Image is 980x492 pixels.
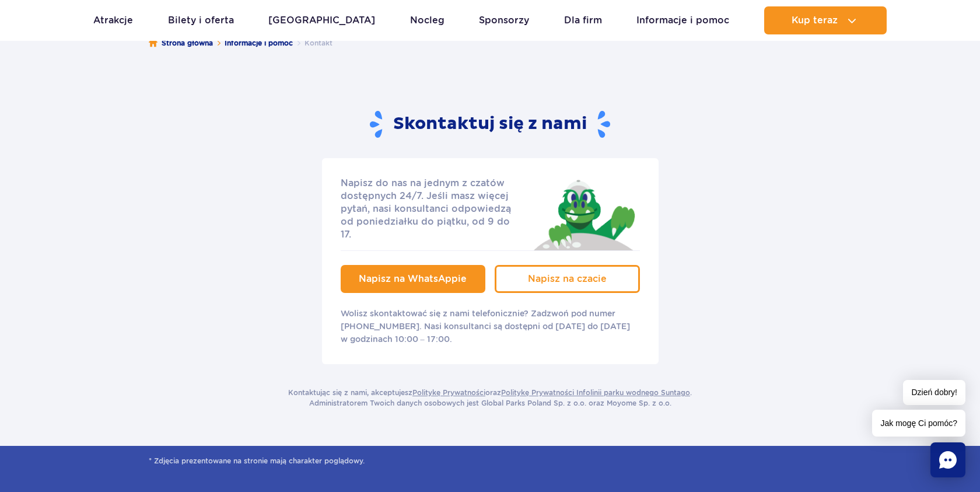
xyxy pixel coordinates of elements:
a: Strona główna [149,37,213,49]
a: Napisz na WhatsAppie [341,265,486,293]
div: Chat [930,442,965,477]
a: Nocleg [410,6,444,34]
a: Sponsorzy [479,6,529,34]
p: Napisz do nas na jednym z czatów dostępnych 24/7. Jeśli masz więcej pytań, nasi konsultanci odpow... [341,177,523,241]
span: Napisz na czacie [528,273,607,284]
a: [GEOGRAPHIC_DATA] [268,6,375,34]
a: Informacje i pomoc [636,6,729,34]
span: Kup teraz [792,15,838,26]
p: Kontaktując się z nami, akceptujesz oraz . Administratorem Twoich danych osobowych jest Global Pa... [288,388,692,409]
img: Jay [526,177,640,250]
span: * Zdjęcia prezentowane na stronie mają charakter poglądowy. [149,455,832,467]
h2: Skontaktuj się z nami [370,110,610,139]
a: Bilety i oferta [168,6,234,34]
a: Politykę Prywatności [412,388,485,397]
span: Dzień dobry! [903,380,965,405]
a: Napisz na czacie [495,265,640,293]
button: Kup teraz [764,6,887,34]
a: Atrakcje [93,6,133,34]
span: Napisz na WhatsAppie [359,273,467,284]
a: Informacje i pomoc [225,37,293,49]
a: Politykę Prywatności Infolinii parku wodnego Suntago [501,388,690,397]
span: Jak mogę Ci pomóc? [872,410,965,437]
a: Dla firm [564,6,602,34]
li: Kontakt [293,37,332,49]
p: Wolisz skontaktować się z nami telefonicznie? Zadzwoń pod numer [PHONE_NUMBER]. Nasi konsultanci ... [341,307,640,346]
